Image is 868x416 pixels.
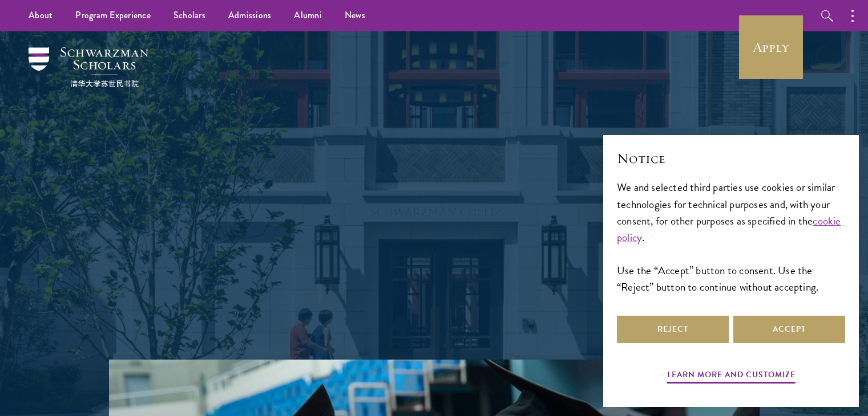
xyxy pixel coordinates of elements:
[739,15,803,79] a: Apply
[733,316,845,343] button: Accept
[617,149,845,168] h2: Notice
[29,47,148,87] img: Schwarzman Scholars
[617,179,845,295] div: We and selected third parties use cookies or similar technologies for technical purposes and, wit...
[667,368,796,385] button: Learn more and customize
[617,316,729,343] button: Reject
[617,213,841,246] a: cookie policy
